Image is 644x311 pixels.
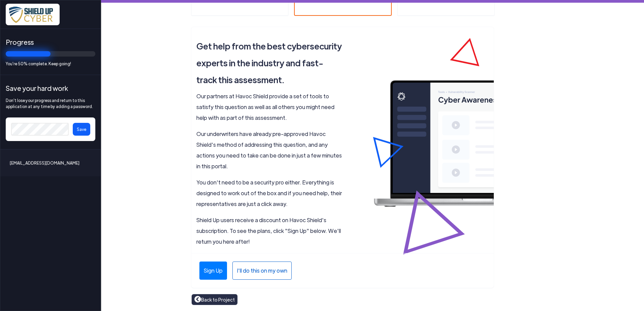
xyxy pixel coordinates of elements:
[73,123,90,136] button: Save
[6,37,95,47] span: Progress
[194,296,235,303] a: Back to Project
[199,262,227,280] div: Sign Up
[367,38,494,254] img: shield-up-billing-image.png
[196,38,343,88] h3: Get help from the best cybersecurity experts in the industry and fast-track this assessment.
[6,61,95,67] span: You're 50% complete. Keep going!
[196,129,343,172] p: Our underwriters have already pre-approved Havoc Shield's method of addressing this question, and...
[6,4,60,25] img: x7pemu0IxLxkcbZJZdzx2HwkaHwO9aaLS0XkQIJL.png
[10,158,79,168] span: [EMAIL_ADDRESS][DOMAIN_NAME]
[196,215,343,247] p: Shield Up users receive a discount on Havoc Shield's subscription. To see the plans, click "Sign ...
[232,262,292,280] div: I'll do this on my own
[194,296,201,303] img: Back to Project
[532,238,644,311] iframe: Chat Widget
[196,91,343,123] p: Our partners at Havoc Shield provide a set of tools to satisfy this question as well as all other...
[196,177,343,209] p: You don't need to be a security pro either. Everything is designed to work out of the box and if ...
[6,83,95,93] span: Save your hard work
[6,97,95,109] span: Don't lose your progress and return to this application at any time by adding a password.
